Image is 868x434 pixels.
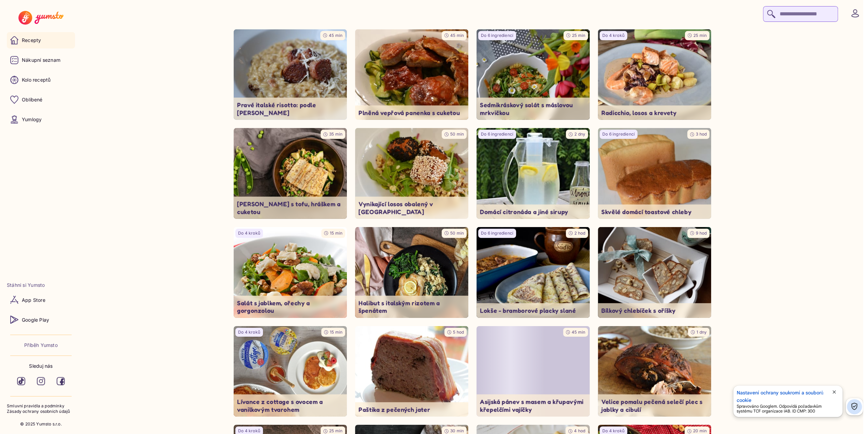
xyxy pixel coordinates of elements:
a: Zásady ochrany osobních údajů [7,409,75,415]
p: Plněná vepřová panenka s cuketou [358,109,465,117]
a: undefined50 minVynikající losos obalený v [GEOGRAPHIC_DATA] [355,128,468,219]
a: Kolo receptů [7,72,75,88]
a: undefined1 dnyVelice pomalu pečená selečí plec s jablky a cibulí [598,326,711,417]
span: 15 min [330,230,342,236]
p: Salát s jablkem, ořechy a gorgonzolou [237,299,343,314]
img: undefined [476,29,590,120]
a: undefinedDo 6 ingrediencí2 dnyDomácí citronáda a jiné sirupy [476,128,590,219]
a: undefined45 minPlněná vepřová panenka s cuketou [355,29,468,120]
span: 1 dny [696,330,707,335]
p: Sleduj nás [29,363,53,369]
img: undefined [234,326,347,417]
a: undefinedDo 4 kroků15 minSalát s jablkem, ořechy a gorgonzolou [234,227,347,318]
span: Loading content [476,326,590,417]
a: undefined35 min[PERSON_NAME] s tofu, hráškem a cuketou [234,128,347,219]
p: Nákupní seznam [22,57,60,64]
a: Google Play [7,311,75,328]
p: Do 4 kroků [238,428,260,434]
a: undefinedDo 6 ingrediencí3 hodSkvělé domácí toastové chleby [598,128,711,219]
p: Do 4 kroků [602,33,624,39]
p: © 2025 Yumsto s.r.o. [20,421,62,427]
span: 45 min [572,330,585,335]
span: 5 hod [453,330,464,335]
p: Yumlogy [22,116,42,123]
span: 4 hod [574,428,585,433]
li: Stáhni si Yumsto [7,282,75,289]
span: 2 dny [574,131,585,137]
p: Domácí citronáda a jiné sirupy [480,208,586,216]
p: Do 4 kroků [602,428,624,434]
p: Do 6 ingrediencí [481,131,513,137]
a: undefinedDo 6 ingrediencí2 hodLokše - bramborové placky slané [476,227,590,318]
a: undefinedDo 4 kroků25 minRadicchio, losos a krevety [598,29,711,120]
p: Do 4 kroků [238,230,260,236]
a: undefined45 minPravé italské risotto: podle [PERSON_NAME] [234,29,347,120]
p: App Store [22,297,45,304]
p: Paštika z pečených jater [358,406,465,414]
span: 50 min [450,230,464,236]
p: Pravé italské risotto: podle [PERSON_NAME] [237,101,343,116]
span: 25 min [572,33,585,38]
p: Asijská pánev s masem a křupavými křepelčími vajíčky [480,398,586,413]
a: Smluvní pravidla a podmínky [7,403,75,409]
p: Do 4 kroků [238,330,260,335]
span: 9 hod [696,230,707,236]
a: Příběh Yumsto [24,342,58,349]
span: 45 min [329,33,342,38]
a: Yumlogy [7,111,75,128]
p: Recepty [22,37,41,44]
a: undefined5 hodPaštika z pečených jater [355,326,468,417]
a: Recepty [7,32,75,48]
p: Kolo receptů [22,76,51,83]
div: Loading image [476,326,590,417]
p: Do 6 ingrediencí [602,131,635,137]
span: 2 hod [574,230,585,236]
a: undefined50 minHalibut s italským rizotem a špenátem [355,227,468,318]
p: Oblíbené [22,96,43,103]
p: Sedmikráskový salát s máslovou mrkvičkou [480,101,586,116]
img: undefined [355,29,468,120]
p: Halibut s italským rizotem a špenátem [358,299,465,314]
p: Do 6 ingrediencí [481,33,513,39]
p: Skvělé domácí toastové chleby [601,208,708,216]
p: [PERSON_NAME] s tofu, hráškem a cuketou [237,200,343,215]
img: undefined [476,227,590,318]
span: 25 min [693,33,707,38]
a: Loading image45 minAsijská pánev s masem a křupavými křepelčími vajíčky [476,326,590,417]
img: undefined [598,227,711,318]
p: Lívance z cottage s ovocem a vanilkovým tvarohem [237,398,343,413]
span: 15 min [330,330,342,335]
img: undefined [355,227,468,318]
img: undefined [234,29,347,120]
img: Yumsto logo [18,11,63,25]
span: 25 min [329,428,342,433]
p: Radicchio, losos a krevety [601,109,708,117]
span: 20 min [693,428,707,433]
p: Velice pomalu pečená selečí plec s jablky a cibulí [601,398,708,413]
a: App Store [7,292,75,308]
span: 50 min [450,131,464,137]
a: undefined9 hodBílkový chlebíček s oříšky [598,227,711,318]
span: 30 min [450,428,464,433]
p: Vynikající losos obalený v [GEOGRAPHIC_DATA] [358,200,465,215]
a: Oblíbené [7,92,75,108]
span: 45 min [450,33,464,38]
img: undefined [234,227,347,318]
p: Bílkový chlebíček s oříšky [601,307,708,314]
span: 35 min [329,131,342,137]
a: undefinedDo 6 ingrediencí25 minSedmikráskový salát s máslovou mrkvičkou [476,29,590,120]
p: Do 6 ingrediencí [481,230,513,236]
img: undefined [234,128,347,219]
p: Lokše - bramborové placky slané [480,307,586,314]
img: undefined [598,29,711,120]
img: undefined [598,128,711,219]
img: undefined [598,326,711,417]
span: 3 hod [696,131,707,137]
img: undefined [355,128,468,219]
a: undefinedDo 4 kroků15 minLívance z cottage s ovocem a vanilkovým tvarohem [234,326,347,417]
a: Nákupní seznam [7,52,75,68]
img: undefined [476,128,590,219]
